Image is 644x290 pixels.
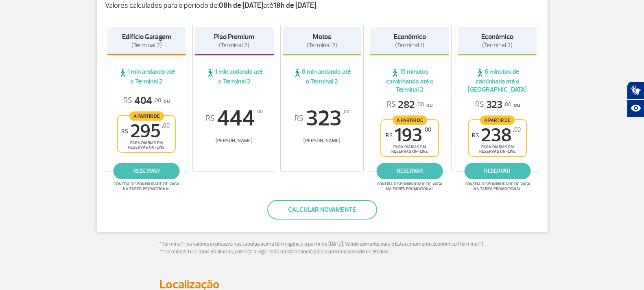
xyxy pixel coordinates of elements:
span: [PERSON_NAME] [283,138,362,144]
strong: 18h de [DATE] [273,1,316,10]
span: 1 min andando até o Terminal 2 [107,68,186,86]
a: reservar [377,163,443,179]
div: Plugin de acessibilidade da Hand Talk. [627,81,644,117]
span: A partir de [393,115,427,125]
span: 295 [121,122,170,141]
sup: ,00 [424,126,431,133]
span: Confira disponibilidade de vaga na tarifa promocional [375,182,444,191]
sup: R$ [386,132,393,139]
sup: R$ [121,128,128,135]
span: 323 [283,108,362,130]
span: [PERSON_NAME] [195,138,274,144]
button: Abrir tradutor de língua de sinais. [627,81,644,99]
span: Confira disponibilidade de vaga na tarifa promocional [112,182,181,191]
sup: ,00 [162,122,170,129]
strong: Piso Premium [214,33,254,41]
span: para diárias em reservas on-line [125,141,168,150]
a: reservar [114,163,180,179]
span: 282 [387,99,424,111]
sup: ,00 [513,126,521,133]
span: 193 [386,126,431,145]
sup: ,00 [256,108,263,116]
span: 6 min andando até o Terminal 2 [283,68,362,86]
span: (Terminal 2) [307,42,337,49]
strong: Econômico [394,33,426,41]
span: (Terminal 2) [219,42,249,49]
span: para diárias em reservas on-line [388,145,431,154]
span: A partir de [480,115,515,125]
span: 15 minutos caminhando até o Terminal 2 [370,68,449,94]
span: A partir de [129,111,164,121]
span: 6 minutos de caminhada até o [GEOGRAPHIC_DATA] [458,68,537,94]
a: reservar [464,163,530,179]
span: 1 min andando até o Terminal 2 [195,68,274,86]
sup: ,00 [343,108,349,116]
span: (Terminal 1) [395,42,424,49]
strong: Motos [313,33,331,41]
span: (Terminal 2) [482,42,513,49]
strong: Edifício Garagem [122,33,171,41]
span: para diárias em reservas on-line [476,145,519,154]
p: ou [387,99,432,111]
span: 444 [195,108,274,130]
span: (Terminal 2) [131,42,162,49]
sup: R$ [206,114,215,123]
sup: R$ [472,132,479,139]
button: Abrir recursos assistivos. [627,99,644,117]
p: * Terminal 1: os valores expressos nas tabelas acima têm vigência a partir de [DATE]. Válido some... [159,240,485,256]
p: ou [475,99,520,111]
span: 238 [472,126,521,145]
strong: 08h de [DATE] [219,1,263,10]
span: 323 [475,99,511,111]
button: Calcular novamente [267,200,377,220]
p: ou [123,94,170,107]
p: Valores calculados para o período de: até [105,1,539,10]
strong: Econômico [481,33,513,41]
sup: R$ [295,114,303,123]
span: Confira disponibilidade de vaga na tarifa promocional [463,182,532,191]
span: 404 [123,94,161,107]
